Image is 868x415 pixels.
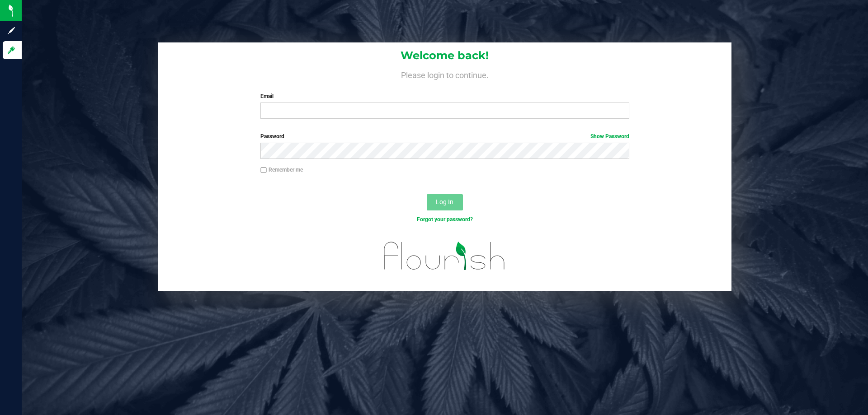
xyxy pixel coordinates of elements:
[590,133,629,140] a: Show Password
[417,216,473,223] a: Forgot your password?
[7,46,16,55] inline-svg: Log in
[427,194,463,210] button: Log In
[7,26,16,35] inline-svg: Sign up
[260,166,303,174] label: Remember me
[260,167,267,173] input: Remember me
[373,233,516,279] img: flourish_logo.svg
[436,198,453,205] span: Log In
[260,92,629,100] label: Email
[158,50,731,61] h1: Welcome back!
[260,133,284,140] span: Password
[158,69,731,79] h4: Please login to continue.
